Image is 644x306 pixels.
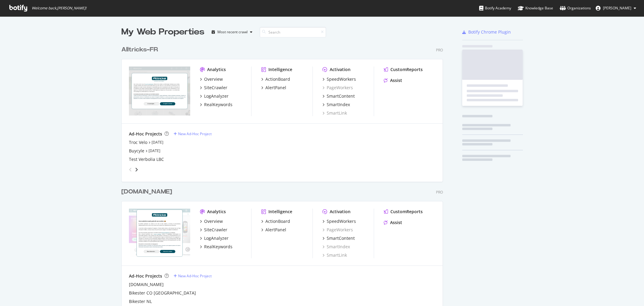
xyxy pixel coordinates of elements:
[200,244,232,250] a: RealKeywords
[322,227,353,233] a: PageWorkers
[152,140,163,145] a: [DATE]
[178,131,212,136] div: New Ad-Hoc Project
[591,3,641,13] button: [PERSON_NAME]
[327,93,355,99] div: SmartContent
[390,220,402,226] div: Assist
[200,85,227,91] a: SiteCrawler
[479,5,511,11] div: Botify Academy
[129,273,162,279] div: Ad-Hoc Projects
[129,131,162,137] div: Ad-Hoc Projects
[260,27,326,37] input: Search
[603,5,631,11] span: Cousseau Victor
[204,235,229,241] div: LogAnalyzer
[322,93,355,99] a: SmartContent
[436,47,443,53] div: Pro
[204,85,227,91] div: SiteCrawler
[327,76,356,82] div: SpeedWorkers
[200,235,229,241] a: LogAnalyzer
[265,227,286,233] div: AlertPanel
[390,67,423,73] div: CustomReports
[204,102,232,108] div: RealKeywords
[204,218,223,224] div: Overview
[121,45,158,54] div: Alltricks-FR
[436,190,443,195] div: Pro
[322,218,356,224] a: SpeedWorkers
[200,102,232,108] a: RealKeywords
[327,218,356,224] div: SpeedWorkers
[129,148,144,154] a: Buycyle
[149,148,160,153] a: [DATE]
[560,5,591,11] div: Organizations
[207,209,226,215] div: Analytics
[330,67,351,73] div: Activation
[129,67,190,116] img: alltricks.fr
[200,76,223,82] a: Overview
[265,218,290,224] div: ActionBoard
[129,156,164,162] a: Test Verbolia LBC
[268,209,292,215] div: Intelligence
[268,67,292,73] div: Intelligence
[322,244,350,250] a: SmartIndex
[200,227,227,233] a: SiteCrawler
[327,235,355,241] div: SmartContent
[204,244,232,250] div: RealKeywords
[32,6,86,11] span: Welcome back, [PERSON_NAME] !
[265,85,286,91] div: AlertPanel
[127,165,134,174] div: angle-left
[204,93,229,99] div: LogAnalyzer
[178,273,212,278] div: New Ad-Hoc Project
[468,29,511,35] div: Botify Chrome Plugin
[207,67,226,73] div: Analytics
[384,220,402,226] a: Assist
[209,27,255,37] button: Most recent crawl
[129,139,147,145] a: Troc Velo
[384,209,423,215] a: CustomReports
[322,76,356,82] a: SpeedWorkers
[261,76,290,82] a: ActionBoard
[390,77,402,83] div: Assist
[121,45,160,54] a: Alltricks-FR
[129,209,190,258] img: alltricks.nl
[204,76,223,82] div: Overview
[462,29,511,35] a: Botify Chrome Plugin
[322,252,347,258] a: SmartLink
[129,282,164,288] a: [DOMAIN_NAME]
[265,76,290,82] div: ActionBoard
[322,102,350,108] a: SmartIndex
[121,26,204,38] div: My Web Properties
[174,273,212,278] a: New Ad-Hoc Project
[261,85,286,91] a: AlertPanel
[129,298,152,304] a: Bikester NL
[518,5,553,11] div: Knowledge Base
[327,102,350,108] div: SmartIndex
[200,93,229,99] a: LogAnalyzer
[384,67,423,73] a: CustomReports
[261,218,290,224] a: ActionBoard
[322,110,347,116] a: SmartLink
[217,30,248,34] div: Most recent crawl
[134,167,139,173] div: angle-right
[261,227,286,233] a: AlertPanel
[322,85,353,91] a: PageWorkers
[174,131,212,136] a: New Ad-Hoc Project
[330,209,351,215] div: Activation
[200,218,223,224] a: Overview
[384,77,402,83] a: Assist
[121,187,175,196] a: [DOMAIN_NAME]
[390,209,423,215] div: CustomReports
[121,187,172,196] div: [DOMAIN_NAME]
[204,227,227,233] div: SiteCrawler
[322,235,355,241] a: SmartContent
[129,290,196,296] a: Bikester CO [GEOGRAPHIC_DATA]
